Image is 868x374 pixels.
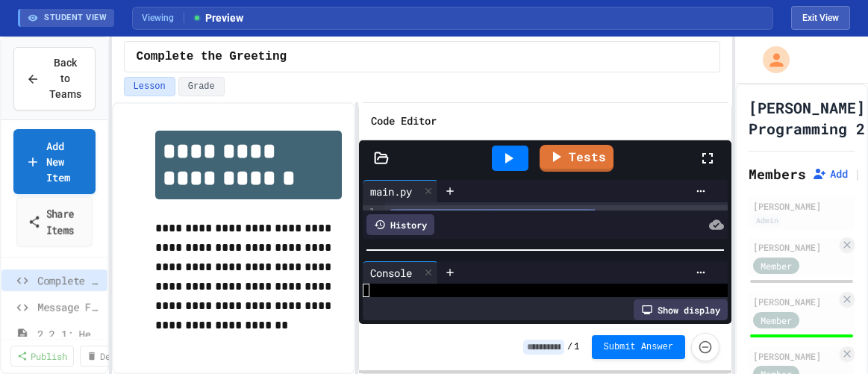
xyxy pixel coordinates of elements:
span: Member [761,314,792,327]
div: main.py [363,180,438,202]
button: Add [812,166,848,181]
span: Complete the Greeting [137,48,287,66]
div: Console [363,265,419,281]
span: 2.2.1: Hello, World! [37,326,102,342]
span: Preview [192,10,243,26]
h2: Members [749,163,806,184]
h6: Code Editor [371,112,437,131]
div: History [366,214,434,235]
span: Viewing [142,11,184,25]
div: [PERSON_NAME] [753,295,837,308]
div: main.py [363,184,419,199]
div: Admin [753,214,781,227]
button: Submit Answer [592,335,686,359]
span: | [854,165,861,183]
button: Force resubmission of student's answer (Admin only) [691,333,719,361]
span: STUDENT VIEW [44,12,107,25]
span: Message Fix [37,299,102,315]
a: Share Items [16,197,93,247]
button: Lesson [124,77,175,96]
button: Back to Teams [13,47,96,110]
button: Exit student view [791,6,850,30]
span: Complete the Greeting [37,272,102,288]
a: Add New Item [13,129,96,194]
span: Submit Answer [604,341,674,353]
div: 1 [363,205,378,220]
div: Show display [634,299,728,320]
span: Back to Teams [49,55,83,102]
button: Grade [178,77,225,96]
span: Member [761,259,792,272]
div: My Account [747,43,793,77]
a: Tests [540,145,613,172]
span: 1 [574,341,579,353]
div: [PERSON_NAME] [753,349,837,363]
a: Publish [10,346,74,367]
div: [PERSON_NAME] [753,240,837,254]
span: / [567,341,572,353]
h1: [PERSON_NAME] Programming 2 [749,97,865,139]
a: Delete [80,346,138,367]
div: Console [363,261,438,284]
div: [PERSON_NAME] [753,199,850,213]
